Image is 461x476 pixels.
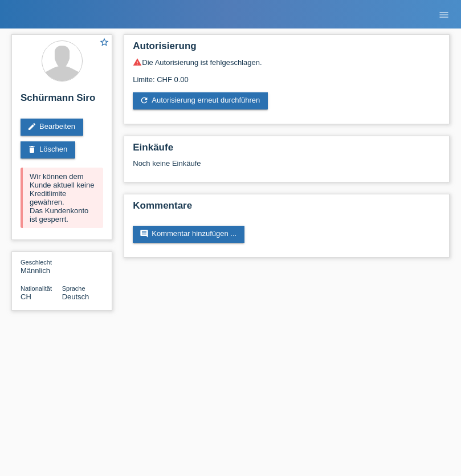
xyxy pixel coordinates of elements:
i: comment [140,229,149,238]
i: star_border [99,37,109,47]
div: Limite: CHF 0.00 [133,67,440,84]
i: delete [27,145,36,154]
span: Nationalität [21,285,52,292]
i: edit [27,122,36,131]
h2: Autorisierung [133,40,440,58]
i: warning [133,58,142,67]
a: commentKommentar hinzufügen ... [133,226,244,243]
h2: Einkäufe [133,142,440,159]
span: Deutsch [62,292,89,301]
span: Sprache [62,285,85,292]
span: Schweiz [21,292,31,301]
a: menu [433,11,455,18]
i: menu [438,9,450,21]
a: editBearbeiten [21,119,83,136]
div: Die Autorisierung ist fehlgeschlagen. [133,58,440,67]
h2: Kommentare [133,200,440,217]
div: Noch keine Einkäufe [133,159,440,176]
a: refreshAutorisierung erneut durchführen [133,92,268,109]
i: refresh [140,96,149,105]
h2: Schürmann Siro [21,92,103,109]
div: Wir können dem Kunde aktuell keine Kreditlimite gewähren. Das Kundenkonto ist gesperrt. [21,168,103,228]
span: Geschlecht [21,259,52,266]
a: star_border [99,37,109,49]
a: deleteLöschen [21,141,75,158]
div: Männlich [21,258,62,275]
